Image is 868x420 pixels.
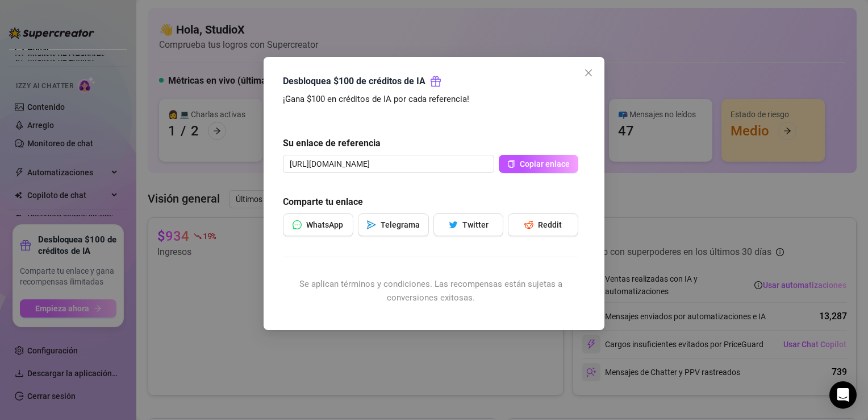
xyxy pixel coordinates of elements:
[579,64,598,82] button: Cerrar
[499,155,578,173] button: Copiar enlace
[462,220,489,229] span: Twitter
[381,220,420,229] span: Telegrama
[508,213,578,236] button: redditReddit
[283,137,578,150] h5: Su enlace de referencia
[433,213,504,236] button: TwitterTwitter
[584,68,593,77] span: cerrar
[449,220,458,229] span: Twitter
[538,220,562,229] span: Reddit
[430,76,441,87] span: regalo
[283,93,578,106] div: ¡Gana $100 en créditos de IA por cada referencia!
[293,220,302,229] span: Mensaje
[507,160,515,168] span: copiar
[283,76,425,87] strong: Desbloquea $100 de créditos de IA
[524,220,533,229] span: reddit
[283,278,578,304] div: Se aplican términos y condiciones. Las recompensas están sujetas a conversiones exitosas.
[520,159,570,168] span: Copiar enlace
[579,68,598,77] span: Cerrar
[358,213,429,236] button: EnviarTelegrama
[306,220,343,229] span: WhatsApp
[829,381,857,409] div: Abra Intercom Messenger
[283,195,578,209] h5: Comparte tu enlace
[283,213,353,236] button: MensajeWhatsApp
[367,220,376,229] span: Enviar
